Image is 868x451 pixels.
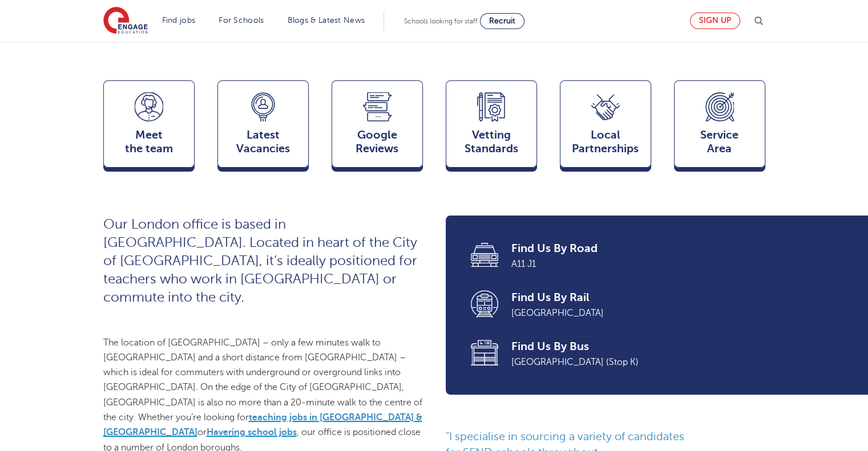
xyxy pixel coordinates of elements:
a: teaching jobs in [GEOGRAPHIC_DATA] & [GEOGRAPHIC_DATA] [103,412,422,437]
span: Recruit [489,17,515,25]
a: VettingStandards [446,80,537,173]
span: Our London office is based in [GEOGRAPHIC_DATA]. Located in heart of the City of [GEOGRAPHIC_DATA... [103,217,417,305]
a: Sign up [690,13,740,29]
span: Meet the team [110,128,188,156]
a: Blogs & Latest News [288,16,365,25]
span: Schools looking for staff [404,17,478,25]
a: Meetthe team [103,80,195,173]
a: For Schools [219,16,264,25]
span: Google Reviews [338,128,417,156]
span: Latest Vacancies [224,128,302,156]
a: Havering school jobs [207,427,297,437]
span: A11 J1 [511,257,749,271]
span: Service Area [680,128,759,156]
a: Find jobs [162,16,196,25]
a: ServiceArea [674,80,765,173]
span: Local Partnerships [566,128,645,156]
a: LatestVacancies [217,80,309,173]
a: Recruit [480,13,524,29]
span: Find Us By Rail [511,290,749,306]
a: GoogleReviews [332,80,423,173]
span: [GEOGRAPHIC_DATA] [511,306,749,320]
a: Local Partnerships [560,80,651,173]
span: Find Us By Bus [511,339,749,355]
span: Find Us By Road [511,241,749,257]
span: Vetting Standards [452,128,531,156]
img: Engage Education [103,7,148,35]
span: [GEOGRAPHIC_DATA] (Stop K) [511,355,749,369]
